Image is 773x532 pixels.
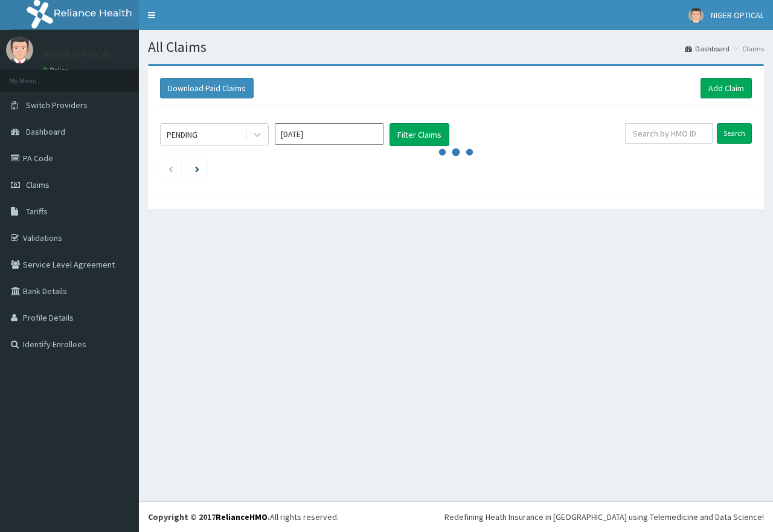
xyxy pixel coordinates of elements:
[717,123,752,144] input: Search
[711,10,764,21] span: NIGER OPTICAL
[685,43,730,54] a: Dashboard
[195,163,199,174] a: Next page
[26,100,88,111] span: Switch Providers
[444,511,764,523] div: Redefining Heath Insurance in [GEOGRAPHIC_DATA] using Telemedicine and Data Science!
[390,123,449,146] button: Filter Claims
[160,78,254,98] button: Download Paid Claims
[42,49,114,60] p: NIGER OPTICAL
[148,511,270,522] strong: Copyright © 2017 .
[6,36,33,63] img: User Image
[216,511,268,522] a: RelianceHMO
[42,66,71,74] a: Online
[148,39,764,55] h1: All Claims
[26,206,48,217] span: Tariffs
[167,129,197,141] div: PENDING
[168,163,173,174] a: Previous page
[26,179,50,190] span: Claims
[275,123,383,145] input: Select Month and Year
[139,501,773,532] footer: All rights reserved.
[26,126,65,137] span: Dashboard
[438,134,474,170] svg: audio-loading
[625,123,713,144] input: Search by HMO ID
[701,78,752,98] a: Add Claim
[688,8,704,23] img: User Image
[731,43,764,54] li: Claims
